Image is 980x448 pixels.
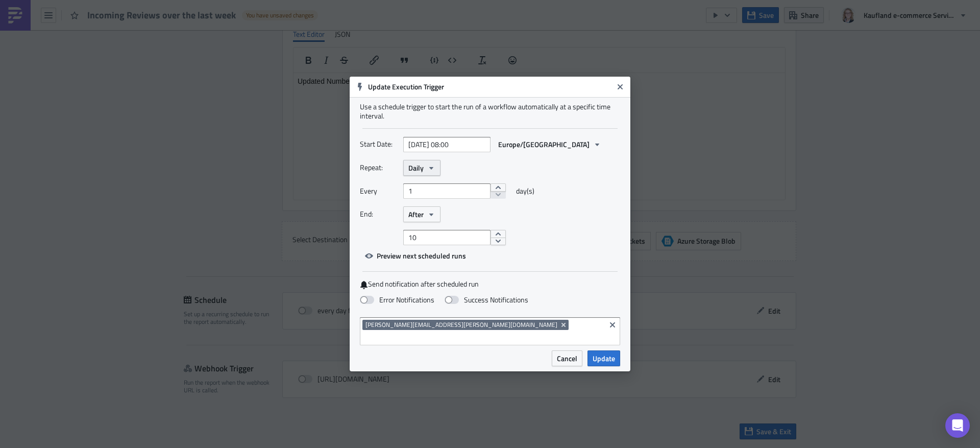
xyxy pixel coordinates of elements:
button: increment [491,183,506,192]
button: Preview next scheduled runs [360,248,471,264]
span: [PERSON_NAME][EMAIL_ADDRESS][PERSON_NAME][DOMAIN_NAME] [365,321,557,329]
label: Error Notifications [360,295,434,304]
span: Europe/[GEOGRAPHIC_DATA] [498,139,590,150]
label: End: [360,206,398,222]
label: Send notification after scheduled run [360,279,620,289]
button: Remove Tag [559,320,569,330]
span: Daily [408,162,424,173]
button: Clear selected items [606,319,619,331]
label: Every [360,183,398,199]
div: Use a schedule trigger to start the run of a workflow automatically at a specific time interval. [360,102,620,121]
button: Close [612,79,628,95]
span: day(s) [516,183,534,199]
button: decrement [491,238,506,246]
span: Preview next scheduled runs [377,250,466,261]
label: Repeat: [360,160,398,175]
button: Update [587,350,620,366]
button: Daily [403,160,440,176]
button: Europe/[GEOGRAPHIC_DATA] [493,136,606,152]
span: Update [593,353,615,364]
button: increment [491,230,506,238]
h6: Update Execution Trigger [368,82,613,91]
label: Success Notifications [445,295,528,304]
button: Cancel [552,350,582,366]
span: Cancel [557,353,577,364]
label: Start Date: [360,136,398,152]
div: Open Intercom Messenger [945,413,970,438]
span: After [408,209,424,220]
p: Updated Number of Reviews [4,4,487,12]
input: YYYY-MM-DD HH:mm [403,137,491,152]
body: Rich Text Area. Press ALT-0 for help. [4,4,487,12]
button: After [403,206,440,222]
button: decrement [491,191,506,199]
